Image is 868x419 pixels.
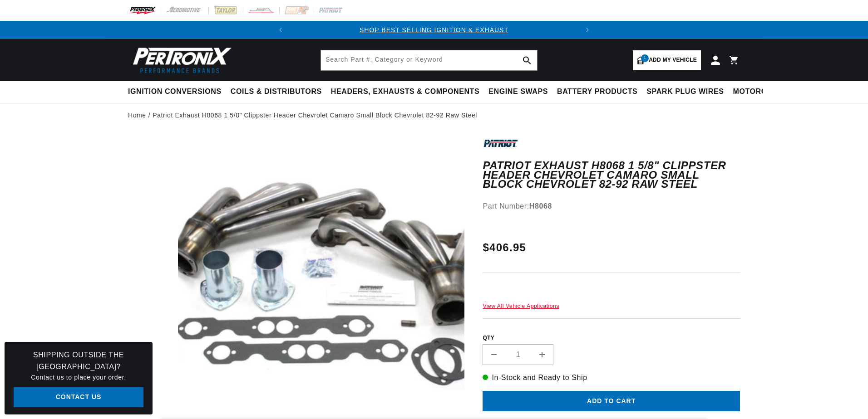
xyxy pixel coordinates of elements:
[633,50,701,70] a: 1Add my vehicle
[483,303,559,309] a: View All Vehicle Applications
[483,239,526,256] span: $406.95
[271,21,290,39] button: Translation missing: en.sections.announcements.previous_announcement
[290,25,578,35] div: Announcement
[552,81,642,102] summary: Battery Products
[14,372,143,382] p: Contact us to place your order.
[529,202,552,210] strong: H8068
[557,87,637,97] span: Battery Products
[646,87,724,97] span: Spark Plug Wires
[483,372,740,384] p: In-Stock and Ready to Ship
[14,387,143,408] a: Contact Us
[128,44,232,76] img: Pertronix
[642,81,728,102] summary: Spark Plug Wires
[488,87,548,97] span: Engine Swaps
[483,161,740,189] h1: Patriot Exhaust H8068 1 5/8" Clippster Header Chevrolet Camaro Small Block Chevrolet 82-92 Raw Steel
[128,110,740,120] nav: breadcrumbs
[128,81,226,102] summary: Ignition Conversions
[128,110,146,120] a: Home
[105,21,763,39] slideshow-component: Translation missing: en.sections.announcements.announcement_bar
[483,391,740,411] button: Add to cart
[226,81,326,102] summary: Coils & Distributors
[483,200,740,212] div: Part Number:
[290,25,578,35] div: 1 of 2
[14,349,143,372] h3: Shipping Outside the [GEOGRAPHIC_DATA]?
[326,81,484,102] summary: Headers, Exhausts & Components
[231,87,322,97] span: Coils & Distributors
[153,110,477,120] a: Patriot Exhaust H8068 1 5/8" Clippster Header Chevrolet Camaro Small Block Chevrolet 82-92 Raw Steel
[484,81,552,102] summary: Engine Swaps
[729,81,792,102] summary: Motorcycle
[641,54,649,62] span: 1
[331,87,479,97] span: Headers, Exhausts & Components
[360,26,508,34] a: SHOP BEST SELLING IGNITION & EXHAUST
[321,50,537,70] input: Search Part #, Category or Keyword
[128,87,222,97] span: Ignition Conversions
[733,87,787,97] span: Motorcycle
[483,334,740,342] label: QTY
[517,50,537,70] button: search button
[578,21,597,39] button: Translation missing: en.sections.announcements.next_announcement
[649,56,697,64] span: Add my vehicle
